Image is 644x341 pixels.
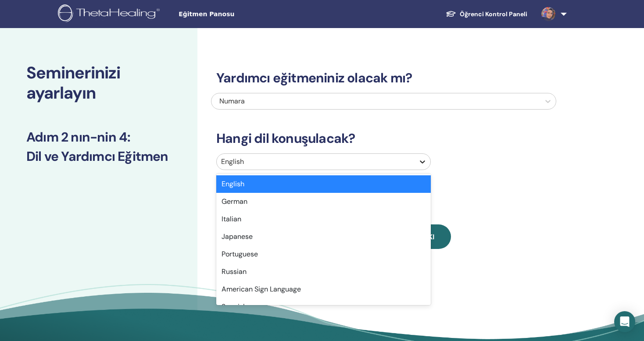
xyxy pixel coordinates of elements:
img: graduation-cap-white.svg [446,10,456,18]
div: English [216,175,431,193]
div: Open Intercom Messenger [614,311,635,332]
h3: Dil ve Yardımcı Eğitmen [26,149,171,164]
a: Öğrenci Kontrol Paneli [439,6,534,22]
h3: Hangi dil konuşulacak? [211,131,556,146]
h2: Seminerinizi ayarlayın [26,63,171,103]
div: German [216,193,431,210]
span: Numara [219,96,245,106]
div: American Sign Language [216,281,431,298]
div: Japanese [216,228,431,245]
div: Spanish [216,298,431,316]
span: Eğitmen Panosu [179,10,310,19]
div: Italian [216,210,431,228]
div: Portuguese [216,245,431,263]
img: logo.png [58,4,163,24]
h3: Adım 2 nın-nin 4 : [26,129,171,145]
img: default.jpg [541,7,555,21]
div: Russian [216,263,431,281]
h3: Yardımcı eğitmeniniz olacak mı? [211,70,556,86]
